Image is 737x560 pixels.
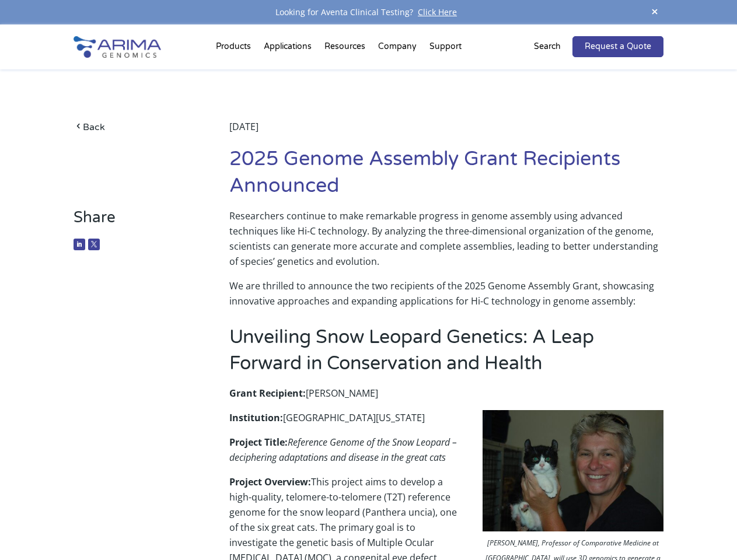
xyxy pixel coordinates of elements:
p: [GEOGRAPHIC_DATA][US_STATE] [229,410,663,435]
a: Click Here [413,6,462,17]
p: Search [534,39,561,54]
h3: Share [74,208,197,236]
strong: Institution: [229,411,283,424]
em: Reference Genome of the Snow Leopard – deciphering adaptations and disease in the great cats [229,436,457,464]
strong: Project Title: [229,436,288,449]
h1: 2025 Genome Assembly Grant Recipients Announced [229,146,663,208]
p: Researchers continue to make remarkable progress in genome assembly using advanced techniques lik... [229,208,663,278]
a: Back [74,119,197,135]
h2: Unveiling Snow Leopard Genetics: A Leap Forward in Conservation and Health [229,324,663,386]
strong: Project Overview: [229,475,311,488]
a: Request a Quote [572,36,663,57]
div: Looking for Aventa Clinical Testing? [74,5,663,20]
img: Arima-Genomics-logo [74,36,161,58]
div: [DATE] [229,119,663,146]
strong: Grant Recipient: [229,387,306,400]
p: We are thrilled to announce the two recipients of the 2025 Genome Assembly Grant, showcasing inno... [229,278,663,309]
p: [PERSON_NAME] [229,386,663,410]
img: dr lyons [483,410,663,531]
